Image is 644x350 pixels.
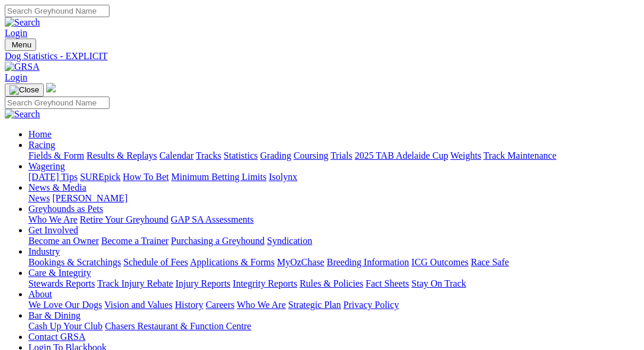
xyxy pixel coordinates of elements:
[28,236,99,246] a: Become an Owner
[28,278,95,288] a: Stewards Reports
[80,214,169,224] a: Retire Your Greyhound
[28,193,50,203] a: News
[175,278,230,288] a: Injury Reports
[86,150,157,160] a: Results & Replays
[205,300,234,310] a: Careers
[171,214,254,224] a: GAP SA Assessments
[28,257,639,268] div: Industry
[190,257,275,267] a: Applications & Forms
[28,289,52,299] a: About
[366,278,409,288] a: Fact Sheets
[28,172,78,182] a: [DATE] Tips
[46,83,56,92] img: logo-grsa-white.png
[237,300,286,310] a: Who We Are
[294,150,329,160] a: Coursing
[450,150,481,160] a: Weights
[28,129,51,139] a: Home
[28,161,65,171] a: Wagering
[28,332,85,342] a: Contact GRSA
[101,236,169,246] a: Become a Trainer
[5,72,27,82] a: Login
[224,150,258,160] a: Statistics
[355,150,448,160] a: 2025 TAB Adelaide Cup
[28,225,78,235] a: Get Involved
[5,38,36,51] button: Toggle navigation
[269,172,297,182] a: Isolynx
[28,150,639,161] div: Racing
[80,172,120,182] a: SUREpick
[330,150,352,160] a: Trials
[5,51,639,62] a: Dog Statistics - EXPLICIT
[5,109,40,120] img: Search
[411,278,466,288] a: Stay On Track
[5,17,40,28] img: Search
[28,204,103,214] a: Greyhounds as Pets
[12,40,31,49] span: Menu
[104,300,172,310] a: Vision and Values
[5,62,40,72] img: GRSA
[28,257,121,267] a: Bookings & Scratchings
[28,278,639,289] div: Care & Integrity
[277,257,324,267] a: MyOzChase
[28,214,639,225] div: Greyhounds as Pets
[28,321,102,331] a: Cash Up Your Club
[28,172,639,182] div: Wagering
[97,278,173,288] a: Track Injury Rebate
[52,193,127,203] a: [PERSON_NAME]
[343,300,399,310] a: Privacy Policy
[267,236,312,246] a: Syndication
[28,246,60,256] a: Industry
[28,321,639,332] div: Bar & Dining
[9,85,39,95] img: Close
[28,300,639,310] div: About
[233,278,297,288] a: Integrity Reports
[175,300,203,310] a: History
[28,140,55,150] a: Racing
[123,172,169,182] a: How To Bet
[411,257,468,267] a: ICG Outcomes
[105,321,251,331] a: Chasers Restaurant & Function Centre
[171,172,266,182] a: Minimum Betting Limits
[484,150,556,160] a: Track Maintenance
[28,193,639,204] div: News & Media
[471,257,508,267] a: Race Safe
[5,28,27,38] a: Login
[159,150,194,160] a: Calendar
[300,278,363,288] a: Rules & Policies
[28,236,639,246] div: Get Involved
[28,300,102,310] a: We Love Our Dogs
[327,257,409,267] a: Breeding Information
[288,300,341,310] a: Strategic Plan
[28,268,91,278] a: Care & Integrity
[196,150,221,160] a: Tracks
[171,236,265,246] a: Purchasing a Greyhound
[5,5,110,17] input: Search
[28,182,86,192] a: News & Media
[28,214,78,224] a: Who We Are
[5,97,110,109] input: Search
[5,84,44,97] button: Toggle navigation
[123,257,188,267] a: Schedule of Fees
[260,150,291,160] a: Grading
[28,310,80,320] a: Bar & Dining
[28,150,84,160] a: Fields & Form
